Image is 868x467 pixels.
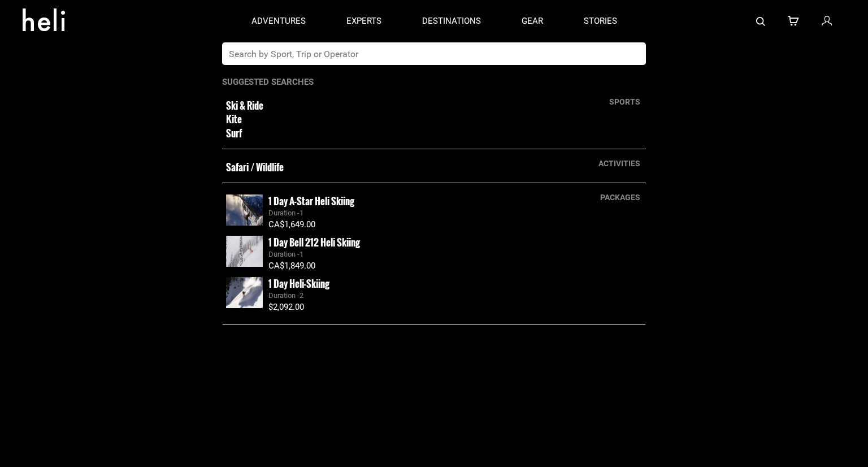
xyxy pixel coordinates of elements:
[268,302,304,312] span: $2,092.00
[268,235,360,249] small: 1 Day Bell 212 Heli Skiing
[346,15,381,27] p: experts
[593,158,646,169] div: activities
[226,194,263,226] img: images
[226,127,559,140] small: Surf
[226,236,263,267] img: images
[222,76,646,88] p: Suggested Searches
[594,192,646,203] div: packages
[226,277,263,308] img: images
[226,99,559,113] small: Ski & Ride
[226,161,559,174] small: Safari / Wildlife
[268,249,642,260] div: Duration -
[604,96,646,107] div: sports
[300,291,303,300] span: 2
[268,208,642,219] div: Duration -
[422,15,481,27] p: destinations
[251,15,306,27] p: adventures
[268,194,354,208] small: 1 Day A-Star Heli Skiing
[756,17,765,26] img: search-bar-icon.svg
[300,209,303,217] span: 1
[226,113,559,126] small: Kite
[300,250,303,258] span: 1
[268,219,315,230] span: CA$1,649.00
[268,276,329,291] small: 1 Day Heli-Skiing
[268,291,642,301] div: Duration -
[268,261,315,271] span: CA$1,849.00
[222,42,623,65] input: Search by Sport, Trip or Operator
